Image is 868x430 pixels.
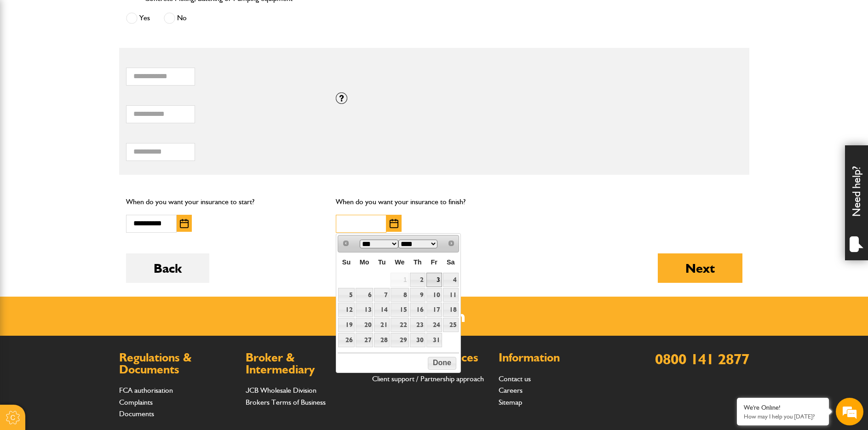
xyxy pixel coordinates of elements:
a: 3 [426,273,442,287]
a: 10 [426,288,442,302]
em: Start Chat [125,283,167,296]
a: 30 [410,333,425,347]
a: 20 [356,318,374,332]
img: Choose date [180,219,189,228]
a: 19 [338,318,354,332]
span: Saturday [447,258,455,266]
a: Sitemap [499,398,522,407]
div: Minimize live chat window [151,5,173,27]
button: Next [658,253,742,283]
a: JCB Wholesale Division [246,386,316,395]
a: 22 [391,318,408,332]
p: When do you want your insurance to start? [126,196,322,208]
a: 26 [338,333,354,347]
h2: Regulations & Documents [119,352,236,375]
a: Complaints [119,398,153,407]
p: When do you want your insurance to finish? [336,196,532,208]
a: 31 [426,333,442,347]
a: 2 [410,273,425,287]
span: Monday [360,258,369,266]
label: No [164,12,187,24]
a: 28 [374,333,390,347]
a: 8 [391,288,408,302]
a: 27 [356,333,374,347]
input: Enter your phone number [12,139,168,160]
span: Friday [431,258,437,266]
a: Contact us [499,374,531,383]
span: Sunday [342,258,351,266]
img: Choose date [390,219,398,228]
p: How may I help you today? [744,413,822,420]
a: Brokers Terms of Business [246,398,326,407]
a: 18 [443,303,459,317]
a: Careers [499,386,523,395]
a: 23 [410,318,425,332]
input: Enter your email address [12,112,168,132]
a: 5 [338,288,354,302]
a: 24 [426,318,442,332]
span: Wednesday [395,258,404,266]
input: Enter your last name [12,85,168,105]
a: 25 [443,318,459,332]
div: Chat with us now [48,52,155,63]
a: FCA authorisation [119,386,173,395]
a: 13 [356,303,374,317]
a: 7 [374,288,390,302]
span: Tuesday [378,258,386,266]
a: Documents [119,409,154,418]
a: 21 [374,318,390,332]
a: 15 [391,303,408,317]
div: Need help? [845,145,868,260]
a: 29 [391,333,408,347]
a: 14 [374,303,390,317]
h2: Broker & Intermediary [246,352,363,375]
a: 9 [410,288,425,302]
img: d_20077148190_company_1631870298795_20077148190 [16,51,39,64]
a: 11 [443,288,459,302]
a: Client support / Partnership approach [372,374,484,383]
a: 6 [356,288,374,302]
textarea: Type your message and hit 'Enter' [12,166,168,275]
a: 17 [426,303,442,317]
label: Yes [126,12,150,24]
span: Thursday [414,258,422,266]
h2: Information [499,352,616,364]
a: 4 [443,273,459,287]
button: Back [126,253,209,283]
div: We're Online! [744,404,822,412]
a: 12 [338,303,354,317]
a: 16 [410,303,425,317]
button: Done [428,357,456,370]
a: 0800 141 2877 [655,350,749,368]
